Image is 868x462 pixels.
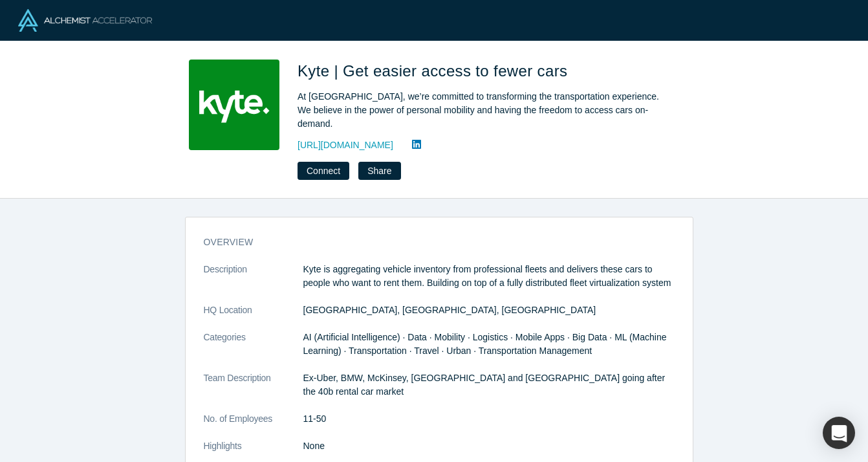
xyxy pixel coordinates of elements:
[204,412,303,439] dt: No. of Employees
[303,263,675,290] p: Kyte is aggregating vehicle inventory from professional fleets and delivers these cars to people ...
[298,90,660,131] div: At [GEOGRAPHIC_DATA], we’re committed to transforming the transportation experience. We believe i...
[303,439,675,453] p: None
[204,236,656,249] h3: overview
[358,162,400,180] button: Share
[303,412,675,426] dd: 11-50
[204,371,303,412] dt: Team Description
[298,138,393,152] a: [URL][DOMAIN_NAME]
[303,371,675,399] p: Ex-Uber, BMW, McKinsey, [GEOGRAPHIC_DATA] and [GEOGRAPHIC_DATA] going after the 40b rental car ma...
[303,332,667,356] span: AI (Artificial Intelligence) · Data · Mobility · Logistics · Mobile Apps · Big Data · ML (Machine...
[18,9,152,32] img: Alchemist Logo
[204,331,303,371] dt: Categories
[204,303,303,331] dt: HQ Location
[303,303,675,317] dd: [GEOGRAPHIC_DATA], [GEOGRAPHIC_DATA], [GEOGRAPHIC_DATA]
[204,263,303,303] dt: Description
[189,60,279,150] img: Kyte | Get easier access to fewer cars's Logo
[298,62,572,80] span: Kyte | Get easier access to fewer cars
[298,162,349,180] button: Connect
